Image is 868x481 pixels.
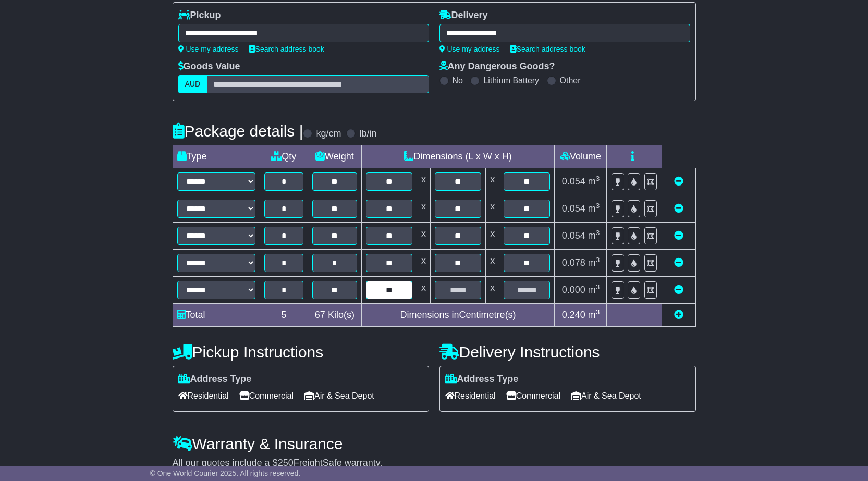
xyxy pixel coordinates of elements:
span: 0.000 [562,285,585,295]
td: Dimensions (L x W x H) [361,145,555,168]
span: m [588,310,600,320]
label: Goods Value [178,61,240,72]
sup: 3 [596,229,600,237]
span: 0.078 [562,257,585,268]
a: Add new item [674,310,683,320]
sup: 3 [596,202,600,209]
td: x [486,223,499,250]
td: Kilo(s) [308,304,362,327]
div: All our quotes include a $ FreightSafe warranty. [173,458,696,469]
td: x [417,168,430,195]
label: Delivery [439,10,488,21]
sup: 3 [596,175,600,182]
td: x [417,277,430,304]
h4: Warranty & Insurance [173,435,696,452]
td: Total [173,304,260,327]
sup: 3 [596,256,600,264]
label: Other [560,76,581,85]
label: Address Type [445,374,519,385]
span: 0.240 [562,310,585,320]
span: Air & Sea Depot [571,388,641,404]
label: kg/cm [316,128,341,140]
span: Commercial [506,388,560,404]
td: Qty [260,145,308,168]
a: Remove this item [674,203,683,214]
label: Address Type [178,374,252,385]
a: Search address book [249,45,324,53]
sup: 3 [596,283,600,291]
span: m [588,203,600,214]
td: Weight [308,145,362,168]
label: lb/in [359,128,376,140]
label: Lithium Battery [483,76,539,85]
a: Remove this item [674,257,683,268]
td: Type [173,145,260,168]
h4: Delivery Instructions [439,343,696,361]
span: 67 [315,310,325,320]
span: Residential [445,388,496,404]
td: x [486,168,499,195]
span: Air & Sea Depot [304,388,374,404]
a: Remove this item [674,176,683,187]
td: x [417,195,430,223]
span: m [588,257,600,268]
span: 0.054 [562,203,585,214]
td: x [486,195,499,223]
td: Volume [555,145,607,168]
span: © One World Courier 2025. All rights reserved. [150,469,301,477]
sup: 3 [596,308,600,316]
label: Any Dangerous Goods? [439,61,555,72]
td: Dimensions in Centimetre(s) [361,304,555,327]
span: 250 [278,458,294,468]
span: 0.054 [562,176,585,187]
a: Search address book [510,45,585,53]
label: AUD [178,75,207,93]
td: x [486,277,499,304]
label: No [453,76,463,85]
span: 0.054 [562,230,585,241]
a: Remove this item [674,230,683,241]
td: x [417,223,430,250]
td: x [486,250,499,277]
a: Remove this item [674,285,683,295]
span: m [588,230,600,241]
h4: Pickup Instructions [173,343,429,361]
span: m [588,285,600,295]
label: Pickup [178,10,221,21]
td: x [417,250,430,277]
a: Use my address [439,45,500,53]
a: Use my address [178,45,239,53]
span: Residential [178,388,229,404]
h4: Package details | [173,122,303,140]
td: 5 [260,304,308,327]
span: m [588,176,600,187]
span: Commercial [239,388,294,404]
